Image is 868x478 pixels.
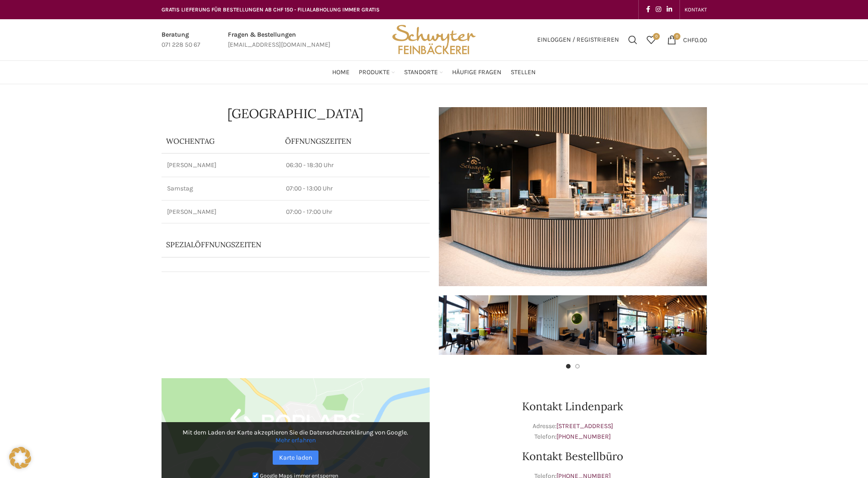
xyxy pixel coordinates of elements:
[556,422,613,430] a: [STREET_ADDRESS]
[643,3,653,16] a: Facebook social link
[706,295,796,355] img: 016-e1571924866289
[439,295,528,355] div: 1 / 4
[157,63,712,81] div: Main navigation
[359,63,395,81] a: Produkte
[528,295,617,355] div: 2 / 4
[389,19,479,60] img: Bäckerei Schwyter
[624,31,642,49] a: Suchen
[162,6,380,13] span: GRATIS LIEFERUNG FÜR BESTELLUNGEN AB CHF 150 - FILIALABHOLUNG IMMER GRATIS
[162,30,200,50] a: Infobox link
[617,295,706,355] div: 3 / 4
[706,295,796,355] div: 4 / 4
[566,364,571,369] li: Go to slide 1
[228,30,330,50] a: Infobox link
[167,207,275,217] p: [PERSON_NAME]
[286,161,424,170] p: 06:30 - 18:30 Uhr
[683,36,707,43] bdi: 0.00
[685,6,707,13] span: KONTAKT
[439,421,707,442] p: Adresse: Telefon:
[285,136,425,146] p: ÖFFNUNGSZEITEN
[286,207,424,217] p: 07:00 - 17:00 Uhr
[404,63,443,81] a: Standorte
[642,31,660,49] div: Meine Wunschliste
[664,3,675,16] a: Linkedin social link
[452,63,501,81] a: Häufige Fragen
[511,63,536,81] a: Stellen
[452,68,501,77] span: Häufige Fragen
[404,68,438,77] span: Standorte
[685,0,707,19] a: KONTAKT
[162,107,430,120] h1: [GEOGRAPHIC_DATA]
[537,37,619,43] span: Einloggen / Registrieren
[617,295,706,355] img: 006-e1571983941404
[389,35,479,43] a: Site logo
[683,36,695,43] span: CHF
[286,184,424,193] p: 07:00 - 13:00 Uhr
[332,68,350,77] span: Home
[533,31,624,49] a: Einloggen / Registrieren
[663,31,712,49] a: 0 CHF0.00
[273,451,318,465] a: Karte laden
[575,364,580,369] li: Go to slide 2
[359,68,390,77] span: Produkte
[439,295,528,355] img: 003-e1571984124433
[167,184,275,193] p: Samstag
[332,63,350,81] a: Home
[167,161,275,170] p: [PERSON_NAME]
[680,0,712,19] div: Secondary navigation
[511,68,536,77] span: Stellen
[275,436,316,444] a: Mehr erfahren
[166,136,276,146] p: Wochentag
[528,295,617,355] img: 002-1-e1571984059720
[653,33,660,40] span: 0
[642,31,660,49] a: 0
[674,33,680,40] span: 0
[168,429,423,444] p: Mit dem Laden der Karte akzeptieren Sie die Datenschutzerklärung von Google.
[556,433,611,440] a: [PHONE_NUMBER]
[439,451,707,462] h2: Kontakt Bestellbüro
[439,401,707,412] h2: Kontakt Lindenpark
[653,3,664,16] a: Instagram social link
[166,239,399,250] p: Spezialöffnungszeiten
